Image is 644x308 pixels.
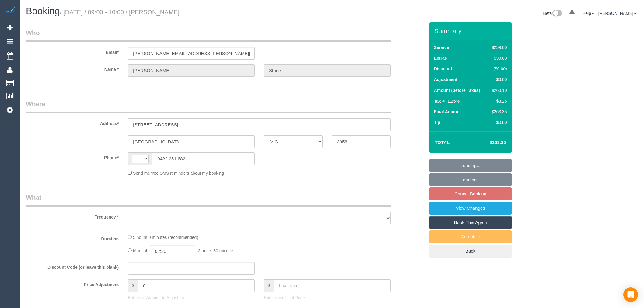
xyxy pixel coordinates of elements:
a: View Changes [429,202,512,215]
input: Email* [128,47,255,60]
label: Tip [434,119,440,125]
legend: What [26,193,391,207]
div: $30.00 [489,55,507,61]
div: $0.00 [489,119,507,125]
span: Send me free SMS reminders about my booking [133,171,224,176]
div: $260.10 [489,87,507,93]
div: $259.00 [489,44,507,51]
small: / [DATE] / 09:00 - 10:00 / [PERSON_NAME] [60,9,180,16]
div: ($0.00) [489,66,507,72]
label: Extras [434,55,447,61]
input: Last Name* [264,64,391,77]
span: Manual [133,248,147,253]
img: New interface [552,10,562,18]
span: 5 hours 0 minutes (recommended) [133,235,198,240]
legend: Where [26,100,391,113]
div: Open Intercom Messenger [623,287,638,302]
a: Beta [543,11,562,16]
input: Phone* [152,152,255,165]
img: Automaid Logo [4,6,16,15]
div: $263.35 [489,109,507,115]
div: $0.00 [489,76,507,82]
input: First Name* [128,64,255,77]
span: $ [128,279,138,292]
p: Enter the Amount to Adjust, or [128,295,255,301]
label: Final Amount [434,109,461,115]
label: Email* [21,47,123,55]
label: Frequency * [21,212,123,220]
label: Tax @ 1.25% [434,98,460,104]
span: Booking [26,6,60,16]
label: Discount Code (or leave this blank) [21,262,123,270]
input: Post Code* [332,135,390,148]
label: Phone* [21,152,123,161]
span: 2 hours 30 minutes [198,248,234,253]
a: [PERSON_NAME] [598,11,636,16]
p: Enter your Final Price [264,295,391,301]
a: Back [429,245,512,257]
label: Adjustment [434,76,457,82]
label: Discount [434,66,452,72]
input: Suburb* [128,135,255,148]
h4: $263.35 [471,140,506,145]
input: final price [274,279,391,292]
label: Amount (before Taxes) [434,87,480,93]
div: $3.25 [489,98,507,104]
label: Price Adjustment [21,279,123,288]
label: Duration [21,234,123,242]
h3: Summary [434,27,509,34]
strong: Total [435,140,450,145]
label: Address* [21,118,123,127]
span: $ [264,279,274,292]
legend: Who [26,28,391,42]
a: Help [582,11,594,16]
label: Name * [21,64,123,72]
a: Book This Again [429,216,512,229]
label: Service [434,44,449,51]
